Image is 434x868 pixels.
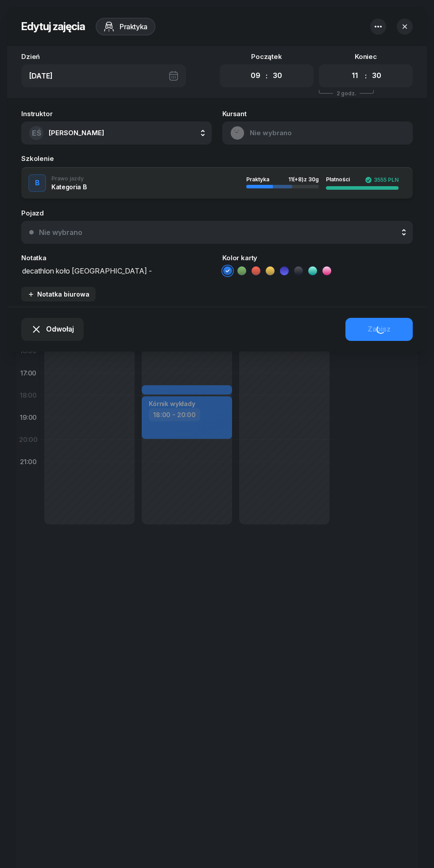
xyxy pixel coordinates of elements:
div: Nie wybrano [39,229,82,236]
button: Nie wybrano [21,221,413,244]
div: : [266,70,267,81]
div: Notatka biurowa [27,290,89,298]
button: Odwołaj [21,318,84,341]
h2: Edytuj zajęcia [21,20,85,34]
span: EŚ [32,129,41,137]
div: : [365,70,367,81]
button: Nie wybrano [222,121,413,145]
button: Notatka biurowa [21,287,96,301]
span: Odwołaj [46,324,74,335]
button: EŚ[PERSON_NAME] [21,121,212,145]
span: [PERSON_NAME] [49,129,104,137]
